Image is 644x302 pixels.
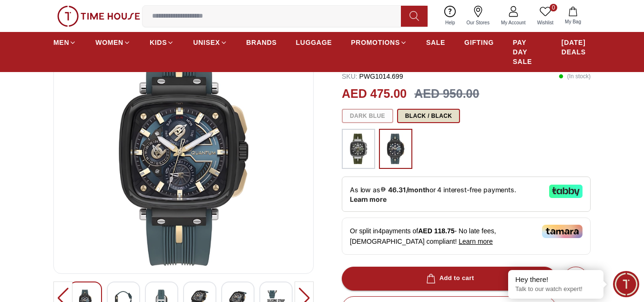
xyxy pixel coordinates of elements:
[296,38,332,47] span: LUGGAGE
[418,227,454,235] span: AED 118.75
[95,38,123,47] span: WOMEN
[426,38,445,47] span: SALE
[53,34,76,51] a: MEN
[542,225,583,238] img: Tamara
[296,34,332,51] a: LUGGAGE
[515,275,596,284] div: Hey there!
[414,85,479,103] h3: AED 950.00
[246,38,277,47] span: BRANDS
[57,6,140,27] img: ...
[550,4,557,11] span: 0
[342,267,556,291] button: Add to cart
[562,34,591,61] a: [DATE] DEALS
[351,38,400,47] span: PROMOTIONS
[347,134,370,164] img: ...
[246,34,277,51] a: BRANDS
[561,18,585,25] span: My Bag
[150,38,167,47] span: KIDS
[61,37,306,266] img: Quantum Men's Black Dial Multi Function Watch - PWG1014.351
[193,38,220,47] span: UNISEX
[533,19,557,26] span: Wishlist
[513,34,542,70] a: PAY DAY SALE
[559,72,591,81] p: ( In stock )
[559,5,587,27] button: My Bag
[613,271,639,297] div: Chat Widget
[461,4,495,28] a: Our Stores
[397,109,460,123] button: Black / Black
[351,34,407,51] a: PROMOTIONS
[53,38,69,47] span: MEN
[424,273,474,284] div: Add to cart
[464,34,494,51] a: GIFTING
[342,218,591,255] div: Or split in 4 payments of - No late fees, [DEMOGRAPHIC_DATA] compliant!
[463,19,493,26] span: Our Stores
[150,34,174,51] a: KIDS
[441,19,459,26] span: Help
[342,85,407,103] h2: AED 475.00
[440,4,461,28] a: Help
[426,34,445,51] a: SALE
[464,38,494,47] span: GIFTING
[532,4,559,28] a: 0Wishlist
[562,38,591,57] span: [DATE] DEALS
[459,238,493,245] span: Learn more
[95,34,131,51] a: WOMEN
[515,285,596,293] p: Talk to our watch expert!
[513,38,542,66] span: PAY DAY SALE
[342,73,358,80] span: SKU :
[342,72,403,81] p: PWG1014.699
[193,34,227,51] a: UNISEX
[384,134,408,164] img: ...
[497,19,530,26] span: My Account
